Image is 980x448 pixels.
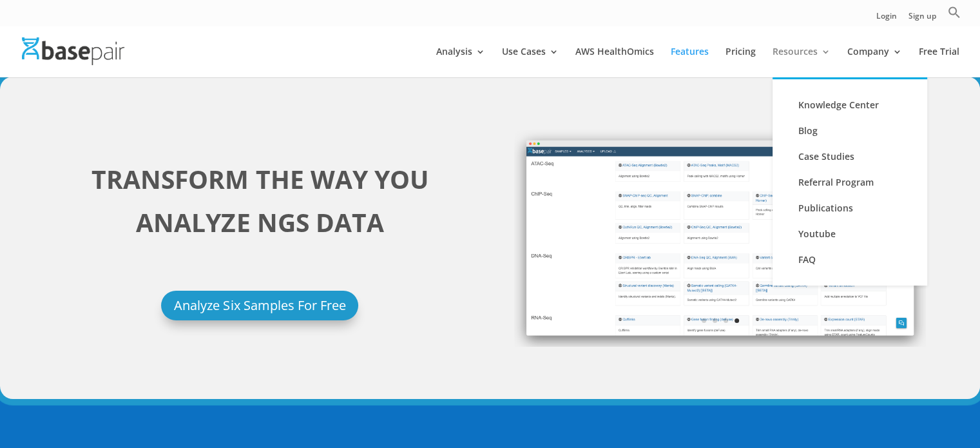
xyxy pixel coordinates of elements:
a: 2 [713,318,717,323]
strong: TRANSFORM THE WAY YOU [91,162,428,196]
a: AWS HealthOmics [575,47,654,77]
a: Analyze Six Samples For Free [161,291,358,320]
a: Use Cases [502,47,559,77]
a: Features [671,47,709,77]
img: screely-1570826618435.png [514,129,927,347]
a: Youtube [785,221,914,247]
img: Basepair [22,37,124,65]
a: Resources [773,47,831,77]
a: Search Icon Link [948,6,961,26]
a: Login [876,12,897,26]
a: Company [847,47,902,77]
a: Sign up [908,12,936,26]
a: Referral Program [785,170,914,195]
a: Knowledge Center [785,92,914,118]
iframe: Drift Widget Chat Controller [916,384,965,433]
a: Analysis [436,47,485,77]
a: 3 [724,318,728,323]
a: 1 [702,318,706,323]
a: 4 [735,318,739,323]
a: Case Studies [785,144,914,170]
a: Publications [785,195,914,221]
strong: ANALYZE NGS DATA [136,205,383,239]
a: FAQ [785,247,914,273]
a: Pricing [725,47,756,77]
a: Free Trial [919,47,959,77]
svg: Search [948,6,961,19]
a: Blog [785,118,914,144]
